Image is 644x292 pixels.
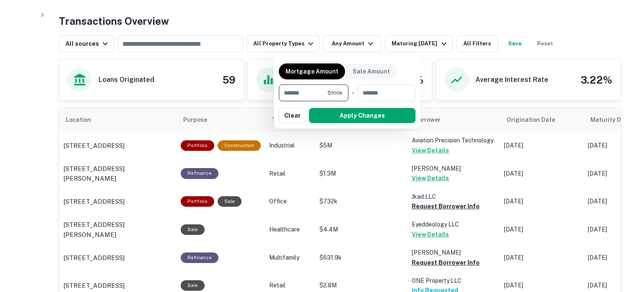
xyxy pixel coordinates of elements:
p: Sale Amount [353,67,390,76]
div: - [352,84,354,101]
button: Apply Changes [309,108,415,123]
iframe: Chat Widget [602,225,644,265]
span: $100k [327,89,343,97]
button: Clear [279,108,306,123]
p: Mortgage Amount [286,67,338,76]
